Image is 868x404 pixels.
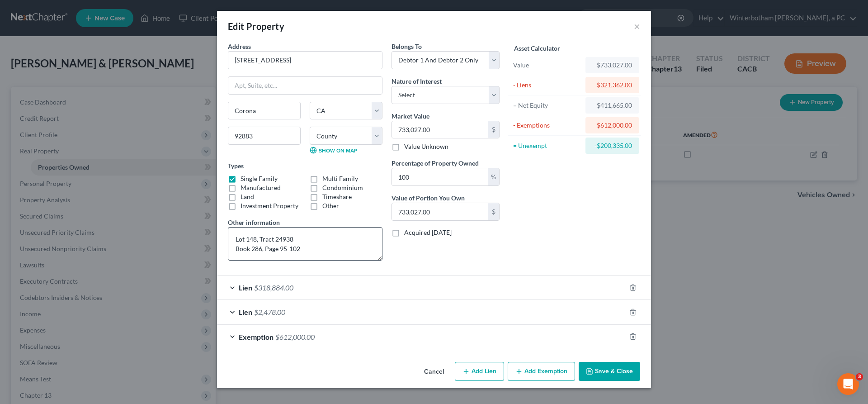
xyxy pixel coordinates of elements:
[392,121,488,138] input: 0.00
[275,333,315,341] span: $612,000.00
[488,203,499,220] div: $
[634,21,640,32] button: ×
[241,183,281,192] label: Manufactured
[593,141,632,150] div: -$200,335.00
[228,43,251,50] span: Address
[392,158,479,168] label: Percentage of Property Owned
[417,363,451,381] button: Cancel
[228,127,301,145] input: Enter zip...
[310,147,357,154] a: Show on Map
[392,193,465,203] label: Value of Portion You Own
[322,192,352,201] label: Timeshare
[593,121,632,130] div: $612,000.00
[392,43,422,50] span: Belongs To
[228,102,300,119] input: Enter city...
[392,111,429,121] label: Market Value
[392,76,442,86] label: Nature of Interest
[228,218,280,227] label: Other information
[239,333,274,341] span: Exemption
[254,308,285,316] span: $2,478.00
[322,174,358,183] label: Multi Family
[508,362,575,381] button: Add Exemption
[593,61,632,70] div: $733,027.00
[228,52,382,69] input: Enter address...
[254,283,293,292] span: $318,884.00
[513,81,581,90] div: - Liens
[488,121,499,138] div: $
[404,142,448,151] label: Value Unknown
[593,81,632,90] div: $321,362.00
[228,161,244,171] label: Types
[322,183,363,192] label: Condominium
[513,61,581,70] div: Value
[514,43,560,53] label: Asset Calculator
[579,362,640,381] button: Save & Close
[241,174,278,183] label: Single Family
[455,362,504,381] button: Add Lien
[593,101,632,110] div: $411,665.00
[856,373,863,380] span: 3
[322,201,339,210] label: Other
[239,308,252,316] span: Lien
[228,77,382,94] input: Apt, Suite, etc...
[404,228,452,237] label: Acquired [DATE]
[241,201,298,210] label: Investment Property
[241,192,254,201] label: Land
[239,283,252,292] span: Lien
[513,141,581,150] div: = Unexempt
[513,121,581,130] div: - Exemptions
[837,373,859,395] iframe: Intercom live chat
[228,20,284,33] div: Edit Property
[392,168,488,185] input: 0.00
[513,101,581,110] div: = Net Equity
[488,168,499,185] div: %
[392,203,488,220] input: 0.00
